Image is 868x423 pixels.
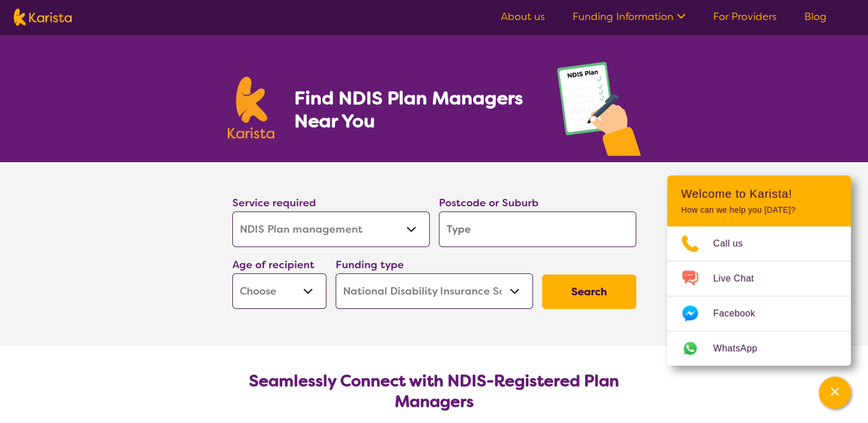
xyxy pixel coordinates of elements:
a: For Providers [713,10,777,23]
label: Postcode or Suburb [439,196,539,210]
button: Channel Menu [819,377,851,409]
span: Call us [713,235,757,252]
input: Type [439,211,636,247]
label: Funding type [336,258,404,272]
h1: Find NDIS Plan Managers Near You [294,87,534,132]
a: Funding Information [573,10,686,23]
span: Facebook [713,305,769,322]
div: Channel Menu [667,175,851,366]
span: WhatsApp [713,340,771,357]
a: Web link opens in a new tab. [667,331,851,366]
img: Karista logo [14,9,72,26]
ul: Choose channel [667,226,851,366]
h2: Seamlessly Connect with NDIS-Registered Plan Managers [242,371,627,412]
img: plan-management [557,62,641,162]
button: Search [542,275,636,309]
span: Live Chat [713,270,768,287]
h2: Welcome to Karista! [681,187,837,201]
img: Karista logo [228,77,275,139]
label: Service required [232,196,316,210]
label: Age of recipient [232,258,314,272]
a: About us [501,10,545,23]
p: How can we help you [DATE]? [681,205,837,215]
a: Blog [804,10,827,23]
